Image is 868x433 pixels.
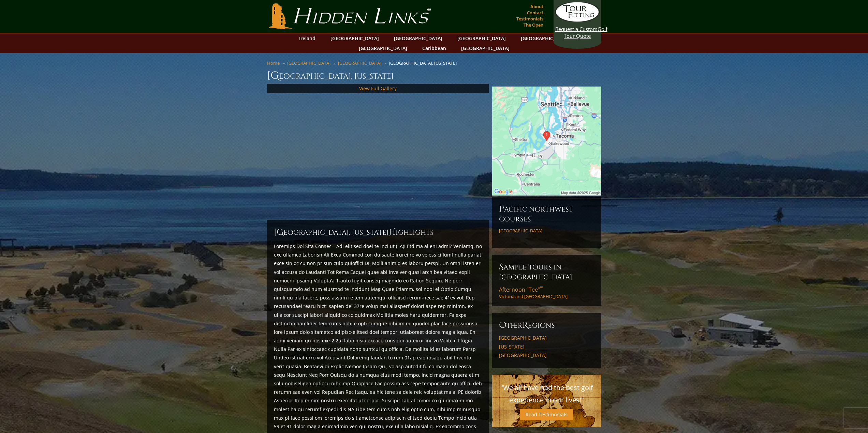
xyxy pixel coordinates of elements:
span: Afternoon “Tee” [499,286,543,293]
a: [GEOGRAPHIC_DATA] [391,33,446,43]
span: Request a Custom [555,26,598,32]
a: [GEOGRAPHIC_DATA] [499,335,594,341]
a: Read Testimonials [520,409,573,420]
a: Ireland [296,33,319,43]
a: [GEOGRAPHIC_DATA] [499,352,594,358]
h1: [GEOGRAPHIC_DATA], [US_STATE] [267,69,601,82]
a: [US_STATE] [499,344,594,350]
a: [GEOGRAPHIC_DATA] [355,43,411,53]
a: Contact [525,8,545,17]
a: Request a CustomGolf Tour Quote [555,2,600,39]
a: View Full Gallery [359,85,397,92]
a: [GEOGRAPHIC_DATA] [499,228,542,233]
a: The Open [522,20,545,30]
a: Caribbean [419,43,450,53]
a: [GEOGRAPHIC_DATA] [327,33,382,43]
a: [GEOGRAPHIC_DATA] [287,60,330,66]
li: [GEOGRAPHIC_DATA], [US_STATE] [389,60,459,66]
a: About [529,2,545,11]
a: [GEOGRAPHIC_DATA] [454,33,509,43]
p: "We all have had the best golf experience in our lives!" [499,382,594,406]
h2: [GEOGRAPHIC_DATA], [US_STATE] ighlights [274,227,482,238]
sup: ™ [540,285,543,291]
a: Home [267,60,280,66]
span: O [499,320,506,331]
h6: Pacific Northwest Courses [499,204,594,224]
a: [GEOGRAPHIC_DATA] [458,43,513,53]
img: Google Map of Chambers Bay Golf Course, Chambers Creek Road West, University Place, WA, United St... [492,87,601,196]
a: [GEOGRAPHIC_DATA] [338,60,381,66]
a: [GEOGRAPHIC_DATA] [517,33,573,43]
span: R [523,320,528,331]
a: Testimonials [515,14,545,24]
h6: ther egions [499,320,594,331]
a: Afternoon “Tee”™Victoria and [GEOGRAPHIC_DATA] [499,286,594,299]
h6: Sample Tours in [GEOGRAPHIC_DATA] [499,262,594,282]
span: H [389,227,396,238]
